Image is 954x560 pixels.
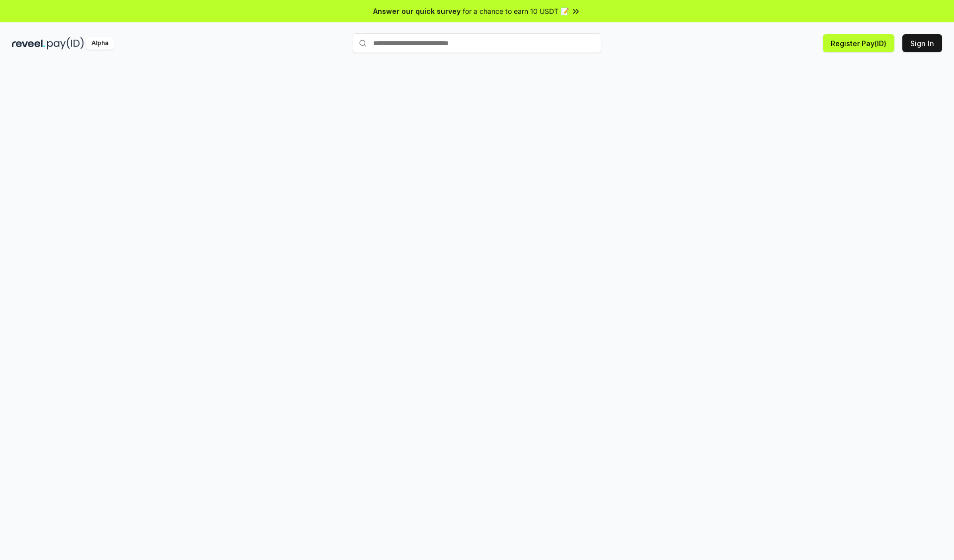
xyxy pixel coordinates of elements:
img: reveel_dark [12,37,45,50]
div: Alpha [86,37,114,50]
span: for a chance to earn 10 USDT 📝 [463,6,569,16]
button: Sign In [902,34,942,52]
img: pay_id [47,37,84,50]
span: Answer our quick survey [373,6,461,16]
button: Register Pay(ID) [823,34,894,52]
